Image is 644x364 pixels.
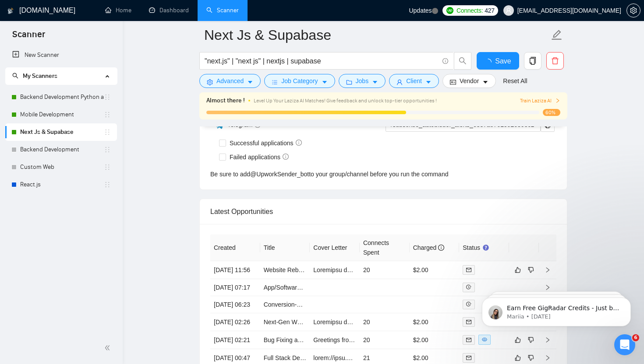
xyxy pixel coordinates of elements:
[322,79,328,85] span: caret-down
[20,106,104,123] a: Mobile Development
[283,154,289,160] span: info-circle
[528,266,534,273] span: dislike
[389,74,439,88] button: userClientcaret-down
[410,313,460,331] td: $2.00
[5,46,117,64] li: New Scanner
[264,301,507,308] a: Conversion-Focused Web Designer–Developer – B2B SaaS Pre-Launch + Ongoing Work
[410,331,460,349] td: $2.00
[260,313,310,331] td: Next-Gen Website with AI & 3D Features
[545,267,551,273] span: right
[360,261,410,279] td: 20
[210,279,260,296] td: [DATE] 07:17
[210,169,556,179] div: Be sure to add to your group/channel before you run the command
[20,158,104,176] a: Custom Web
[413,244,445,251] span: Charged
[372,79,378,85] span: caret-down
[264,284,414,291] a: App/Software Developer (UX/UI Designer & Developer)
[149,7,189,14] a: dashboardDashboard
[264,74,335,88] button: barsJob Categorycaret-down
[339,74,386,88] button: folderJobscaret-down
[406,76,422,86] span: Client
[614,334,635,355] iframe: Intercom live chat
[513,353,523,363] button: like
[210,331,260,349] td: [DATE] 02:21
[515,266,521,273] span: like
[425,79,432,85] span: caret-down
[20,141,104,158] a: Backend Development
[206,7,239,14] a: searchScanner
[7,4,14,18] img: logo
[503,76,527,86] a: Reset All
[210,296,260,313] td: [DATE] 06:23
[450,79,456,85] span: idcard
[466,284,471,290] span: field-time
[210,234,260,261] th: Created
[310,234,360,261] th: Cover Letter
[546,52,564,70] button: delete
[5,158,117,176] li: Custom Web
[482,244,490,252] div: Tooltip anchor
[264,318,375,325] a: Next-Gen Website with AI & 3D Features
[272,79,278,85] span: bars
[409,7,432,14] span: Updates
[346,79,352,85] span: folder
[254,98,437,104] span: Level Up Your Laziza AI Matches! Give feedback and unlock top-tier opportunities !
[442,58,448,64] span: info-circle
[506,7,512,14] span: user
[260,296,310,313] td: Conversion-Focused Web Designer–Developer – B2B SaaS Pre-Launch + Ongoing Work
[210,199,556,224] div: Latest Opportunities
[396,79,403,85] span: user
[626,7,640,14] a: setting
[226,152,292,162] span: Failed applications
[551,29,563,41] span: edit
[260,261,310,279] td: Website Rebuild with Next.js and Contentful CMS
[250,169,309,179] a: @UpworkSender_bot
[5,28,52,46] span: Scanner
[104,164,111,171] span: holder
[20,88,104,106] a: Backend Development Python and Go
[260,331,310,349] td: Bug Fixing and Functionality Improvement for Bolt.new Application
[482,79,488,85] span: caret-down
[23,72,57,80] span: My Scanners
[466,355,471,360] span: mail
[12,72,57,80] span: My Scanners
[515,354,521,361] span: like
[520,97,560,105] button: Train Laziza AI
[20,123,104,141] a: Next Js & Supabase
[247,79,253,85] span: caret-down
[5,88,117,106] li: Backend Development Python and Go
[469,279,644,340] iframe: Intercom notifications message
[226,138,305,148] span: Successful applications
[545,355,551,361] span: right
[104,146,111,153] span: holder
[104,129,111,136] span: holder
[460,76,479,86] span: Vendor
[466,319,471,325] span: mail
[5,106,117,123] li: Mobile Development
[104,111,111,118] span: holder
[105,7,131,14] a: homeHome
[12,73,18,79] span: search
[104,181,111,188] span: holder
[360,234,410,261] th: Connects Spent
[410,261,460,279] td: $2.00
[627,7,640,14] span: setting
[485,59,495,66] span: loading
[446,7,453,14] img: upwork-logo.png
[360,313,410,331] td: 20
[466,267,471,273] span: mail
[5,123,117,141] li: Next Js & Supabase
[454,57,471,65] span: search
[626,3,640,17] button: setting
[260,234,310,261] th: Title
[12,46,110,64] a: New Scanner
[495,56,511,66] span: Save
[513,265,523,275] button: like
[485,6,494,15] span: 427
[526,353,536,363] button: dislike
[5,176,117,193] li: React.js
[356,76,369,86] span: Jobs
